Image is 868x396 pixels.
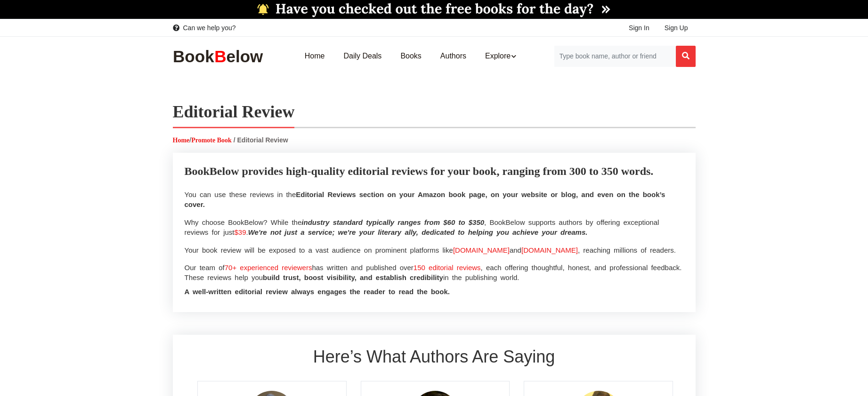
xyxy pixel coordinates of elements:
span: [DOMAIN_NAME] [521,246,578,254]
a: Home [295,41,334,71]
a: Sign Up [657,19,696,36]
a: Daily Deals [334,41,391,71]
p: / [173,135,696,145]
span: [DOMAIN_NAME] [453,246,510,254]
i: industry standard typically ranges from $60 to $350 [301,218,484,226]
a: Sign In [621,19,657,36]
img: BookBelow Logo [173,47,267,66]
p: BookBelow provides high-quality editorial reviews for your book, ranging from 300 to 350 words. [185,165,684,178]
h2: Here’s What Authors Are Saying [185,346,684,367]
p: Why choose BookBelow? While the , BookBelow supports authors by offering exceptional reviews for ... [185,217,684,238]
span: 70+ experienced reviewers [225,264,312,272]
p: A well-written editorial review always engages the reader to read the book. [185,287,684,297]
span: build trust, boost visibility, and establish credibility [263,273,443,281]
p: Our team of has written and published over , each offering thoughtful, honest, and professional f... [185,263,684,283]
span: Sign Up [665,24,688,32]
a: Explore [476,41,526,71]
span: Editorial Reviews section on your Amazon book page, on your website or blog, and even on the book... [185,190,665,208]
a: Books [391,41,430,71]
h1: Editorial Review [173,102,295,128]
button: Search [676,46,696,67]
span: Sign In [629,24,649,32]
p: Your book review will be exposed to a vast audience on prominent platforms like and , reaching mi... [185,245,684,255]
a: Can we help you? [173,23,236,33]
a: Home [173,137,190,144]
i: We're not just a service; we're your literary ally, dedicated to helping you achieve your dreams. [248,228,588,236]
span: 150 editorial reviews [414,264,481,272]
input: Search for Books [554,46,676,67]
span: / Editorial Review [234,136,288,144]
a: Authors [431,41,476,71]
span: $39 [235,228,246,236]
p: You can use these reviews in the [185,190,684,210]
a: Promote Book [191,137,232,144]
